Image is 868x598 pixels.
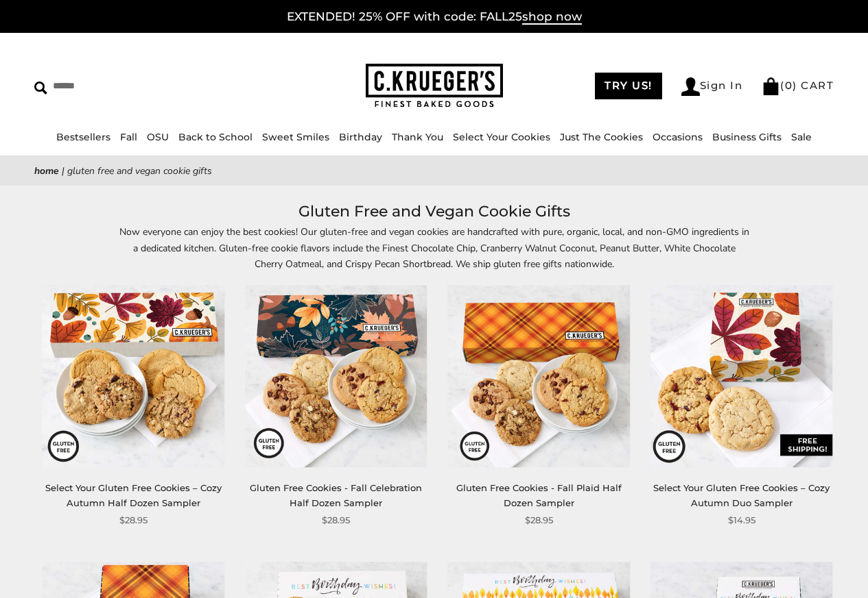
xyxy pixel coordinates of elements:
a: Sale [791,131,812,143]
span: shop now [522,10,582,25]
span: $14.95 [728,513,755,527]
a: Select Your Gluten Free Cookies – Cozy Autumn Half Dozen Sampler [45,482,222,508]
a: Fall [120,131,137,143]
a: Occasions [653,131,703,143]
img: Gluten Free Cookies - Fall Celebration Half Dozen Sampler [245,286,427,467]
a: Just The Cookies [560,131,643,143]
a: Gluten Free Cookies - Fall Celebration Half Dozen Sampler [250,482,422,508]
a: Select Your Gluten Free Cookies – Cozy Autumn Duo Sampler [653,482,830,508]
input: Search [34,75,218,97]
span: | [62,164,64,177]
nav: breadcrumbs [34,163,834,179]
a: TRY US! [595,73,662,99]
img: C.KRUEGER'S [366,64,503,108]
img: Gluten Free Cookies - Fall Plaid Half Dozen Sampler [448,286,630,467]
img: Search [34,82,47,95]
a: Thank You [392,131,443,143]
span: $28.95 [322,513,350,527]
a: Bestsellers [56,131,110,143]
p: Now everyone can enjoy the best cookies! Our gluten-free and vegan cookies are handcrafted with p... [119,224,750,271]
img: Select Your Gluten Free Cookies – Cozy Autumn Half Dozen Sampler [43,286,224,467]
a: EXTENDED! 25% OFF with code: FALL25shop now [287,10,582,25]
a: Back to School [178,131,253,143]
a: Sweet Smiles [262,131,329,143]
a: (0) CART [762,79,834,92]
span: 0 [785,79,793,92]
span: $28.95 [525,513,553,527]
a: OSU [147,131,169,143]
a: Gluten Free Cookies - Fall Plaid Half Dozen Sampler [456,482,622,508]
a: Business Gifts [712,131,782,143]
a: Birthday [339,131,382,143]
h1: Gluten Free and Vegan Cookie Gifts [55,199,813,224]
span: Gluten Free and Vegan Cookie Gifts [67,164,212,177]
img: Select Your Gluten Free Cookies – Cozy Autumn Duo Sampler [650,286,832,467]
a: Home [34,164,59,177]
img: Account [681,77,700,96]
a: Select Your Cookies [453,131,550,143]
span: $28.95 [119,513,148,527]
a: Sign In [681,77,743,96]
img: Bag [762,77,780,95]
